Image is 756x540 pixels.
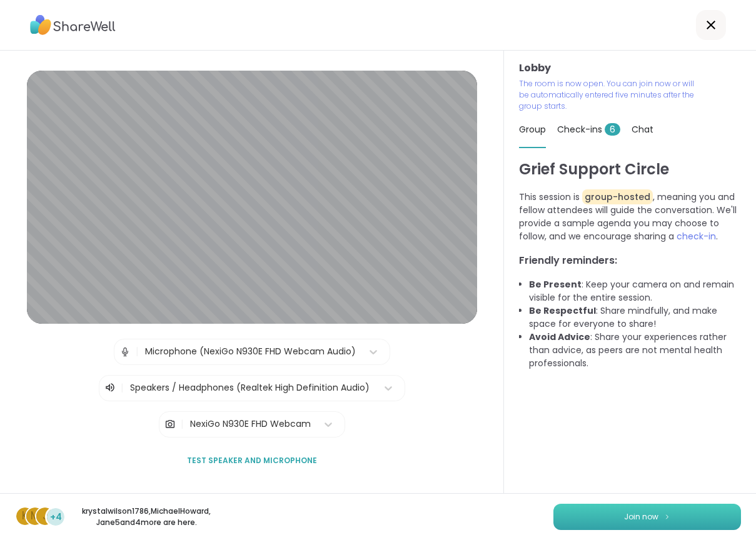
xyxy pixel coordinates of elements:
[519,61,741,76] h3: Lobby
[145,345,356,358] div: Microphone (NexiGo N930E FHD Webcam Audio)
[31,508,39,524] span: M
[164,412,176,437] img: Camera
[557,123,620,136] span: Check-ins
[529,278,741,304] li: : Keep your camera on and remain visible for the entire session.
[519,78,699,112] p: The room is now open. You can join now or will be automatically entered five minutes after the gr...
[76,506,216,528] p: krystalwilson1786 , MichaelHoward , Jane5 and 4 more are here.
[529,331,590,343] b: Avoid Advice
[519,191,741,243] p: This session is , meaning you and fellow attendees will guide the conversation. We'll provide a s...
[677,230,716,242] span: check-in
[519,158,741,181] h1: Grief Support Circle
[529,331,741,370] li: : Share your experiences rather than advice, as peers are not mental health professionals.
[30,11,116,39] img: ShareWell Logo
[624,511,658,522] span: Join now
[529,304,596,317] b: Be Respectful
[181,412,184,437] span: |
[190,417,311,431] div: NexiGo N930E FHD Webcam
[553,504,741,530] button: Join now
[43,508,48,524] span: J
[529,278,582,291] b: Be Present
[119,339,131,364] img: Microphone
[663,513,671,520] img: ShareWell Logomark
[22,508,28,524] span: k
[187,455,317,466] span: Test speaker and microphone
[582,189,653,204] span: group-hosted
[519,253,741,268] h3: Friendly reminders:
[632,123,653,136] span: Chat
[121,381,124,396] span: |
[136,339,139,364] span: |
[605,123,620,136] span: 6
[182,447,322,474] button: Test speaker and microphone
[529,304,741,331] li: : Share mindfully, and make space for everyone to share!
[50,511,62,524] span: +4
[519,123,546,136] span: Group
